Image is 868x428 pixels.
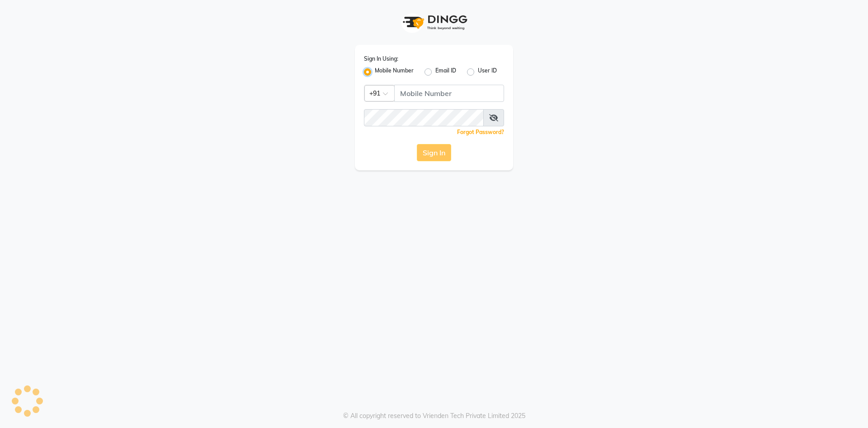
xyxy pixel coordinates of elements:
[394,85,504,102] input: Username
[478,67,497,77] label: User ID
[398,9,470,36] img: logo1.svg
[364,109,484,126] input: Username
[375,67,414,77] label: Mobile Number
[364,55,398,63] label: Sign In Using:
[457,129,504,135] a: Forgot Password?
[435,67,456,77] label: Email ID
